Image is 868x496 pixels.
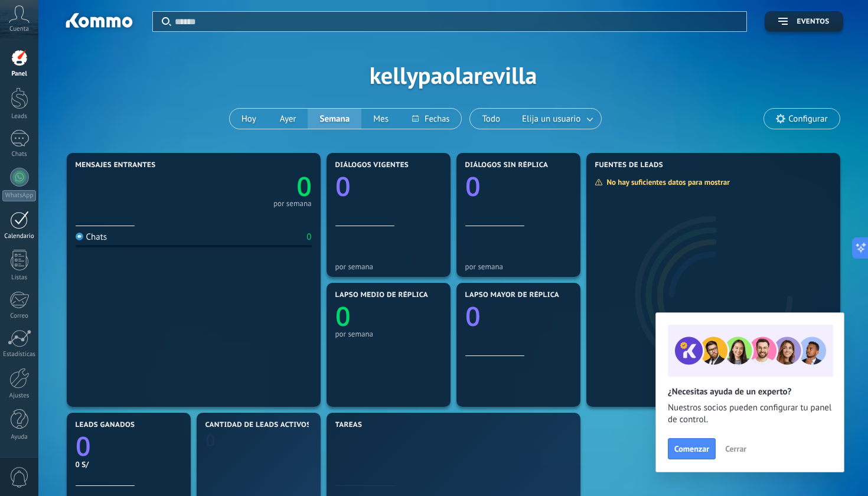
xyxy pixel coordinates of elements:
[335,161,409,169] span: Diálogos vigentes
[76,231,107,243] div: Chats
[335,298,351,334] text: 0
[273,201,312,207] div: por semana
[76,161,156,169] span: Mensajes entrantes
[296,168,312,204] text: 0
[668,402,832,426] span: Nuestros socios pueden configurar tu panel de control.
[205,429,216,452] text: 0
[465,291,559,299] span: Lapso mayor de réplica
[335,262,442,271] div: por semana
[76,233,83,240] img: Chats
[205,421,311,429] span: Cantidad de leads activos
[2,433,37,441] div: Ayuda
[76,459,182,469] div: 0 S/
[335,168,351,204] text: 0
[400,109,461,129] button: Fechas
[76,428,91,464] text: 0
[335,421,363,429] span: Tareas
[788,114,827,124] span: Configurar
[765,11,843,32] button: Eventos
[465,168,481,204] text: 0
[2,274,37,282] div: Listas
[725,445,746,453] span: Cerrar
[668,386,832,397] h2: ¿Necesitas ayuda de un experto?
[2,190,36,201] div: WhatsApp
[76,428,182,464] a: 0
[2,113,37,120] div: Leads
[335,329,442,338] div: por semana
[465,298,481,334] text: 0
[9,25,29,33] span: Cuenta
[470,109,512,129] button: Todo
[335,291,429,299] span: Lapso medio de réplica
[2,70,37,78] div: Panel
[465,262,572,271] div: por semana
[268,109,308,129] button: Ayer
[230,109,268,129] button: Hoy
[308,109,361,129] button: Semana
[361,109,400,129] button: Mes
[797,18,829,26] span: Eventos
[306,231,311,243] div: 0
[668,438,716,459] button: Comenzar
[720,440,752,458] button: Cerrar
[2,312,37,320] div: Correo
[194,168,312,204] a: 0
[674,445,709,453] span: Comenzar
[2,392,37,400] div: Ajustes
[2,351,37,358] div: Estadísticas
[595,161,664,169] span: Fuentes de leads
[76,421,135,429] span: Leads ganados
[512,109,601,129] button: Elija un usuario
[2,233,37,240] div: Calendario
[520,111,583,127] span: Elija un usuario
[595,177,738,187] div: No hay suficientes datos para mostrar
[2,151,37,158] div: Chats
[465,161,549,169] span: Diálogos sin réplica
